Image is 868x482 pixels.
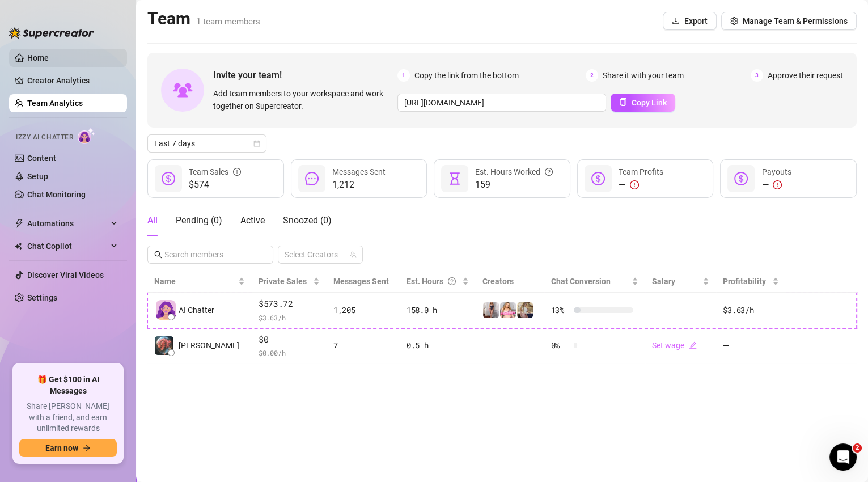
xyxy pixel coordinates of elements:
[414,69,519,82] span: Copy the link from the bottom
[652,341,697,350] a: Set wageedit
[619,178,663,192] div: —
[27,53,49,62] a: Home
[213,68,397,82] span: Invite your team!
[259,347,320,358] span: $ 0.00 /h
[27,172,48,181] a: Setup
[500,302,516,318] img: Vanessas
[743,16,848,26] span: Manage Team & Permissions
[551,339,569,352] span: 0 %
[350,251,357,258] span: team
[611,94,675,112] button: Copy Link
[684,16,708,26] span: Export
[27,214,108,232] span: Automations
[407,275,460,287] div: Est. Hours
[83,444,91,452] span: arrow-right
[179,339,239,352] span: [PERSON_NAME]
[16,132,73,143] span: Izzy AI Chatter
[189,178,241,192] span: $574
[45,443,78,453] span: Earn now
[551,304,569,316] span: 13 %
[259,312,320,323] span: $ 3.63 /h
[27,190,86,199] a: Chat Monitoring
[630,180,639,189] span: exclamation-circle
[253,140,260,147] span: calendar
[723,304,779,316] div: $3.63 /h
[19,439,117,457] button: Earn nowarrow-right
[716,328,786,364] td: —
[586,69,598,82] span: 2
[240,215,265,226] span: Active
[179,304,214,316] span: AI Chatter
[603,69,684,82] span: Share it with your team
[259,333,320,346] span: $0
[723,277,766,286] span: Profitability
[475,166,553,178] div: Est. Hours Worked
[305,172,319,185] span: message
[483,302,499,318] img: vanessassecretpage
[591,172,605,185] span: dollar-circle
[721,12,857,30] button: Manage Team & Permissions
[517,302,533,318] img: vanessa
[78,128,95,144] img: AI Chatter
[545,166,553,178] span: question-circle
[632,98,667,107] span: Copy Link
[663,12,717,30] button: Export
[333,277,389,286] span: Messages Sent
[407,304,469,316] div: 158.0 h
[333,339,393,352] div: 7
[156,300,176,320] img: izzy-ai-chatter-avatar-DDCN_rTZ.svg
[27,99,83,108] a: Team Analytics
[619,98,627,106] span: copy
[475,178,553,192] span: 159
[332,167,386,176] span: Messages Sent
[689,341,697,349] span: edit
[448,172,461,185] span: hourglass
[761,167,791,176] span: Payouts
[27,293,57,302] a: Settings
[147,214,158,227] div: All
[476,270,544,293] th: Creators
[154,275,236,287] span: Name
[751,69,763,82] span: 3
[619,167,663,176] span: Team Profits
[730,17,738,25] span: setting
[672,17,680,25] span: download
[147,8,260,29] h2: Team
[164,248,257,261] input: Search members
[734,172,748,185] span: dollar-circle
[154,251,162,259] span: search
[773,180,782,189] span: exclamation-circle
[189,166,241,178] div: Team Sales
[333,304,393,316] div: 1,205
[407,339,469,352] div: 0.5 h
[213,87,393,112] span: Add team members to your workspace and work together on Supercreator.
[19,401,117,434] span: Share [PERSON_NAME] with a friend, and earn unlimited rewards
[19,374,117,396] span: 🎁 Get $100 in AI Messages
[652,277,675,286] span: Salary
[397,69,410,82] span: 1
[9,27,94,39] img: logo-BBDzfeDw.svg
[15,219,24,228] span: thunderbolt
[27,154,56,163] a: Content
[768,69,843,82] span: Approve their request
[27,237,108,255] span: Chat Copilot
[761,178,791,192] div: —
[829,443,857,471] iframe: Intercom live chat
[176,214,222,227] div: Pending ( 0 )
[27,71,118,90] a: Creator Analytics
[162,172,175,185] span: dollar-circle
[259,277,307,286] span: Private Sales
[233,166,241,178] span: info-circle
[448,275,456,287] span: question-circle
[853,443,862,453] span: 2
[15,242,22,250] img: Chat Copilot
[154,135,260,152] span: Last 7 days
[155,336,173,355] img: Vanessa Means
[27,270,104,280] a: Discover Viral Videos
[332,178,386,192] span: 1,212
[283,215,332,226] span: Snoozed ( 0 )
[259,297,320,311] span: $573.72
[147,270,252,293] th: Name
[551,277,611,286] span: Chat Conversion
[196,16,260,27] span: 1 team members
